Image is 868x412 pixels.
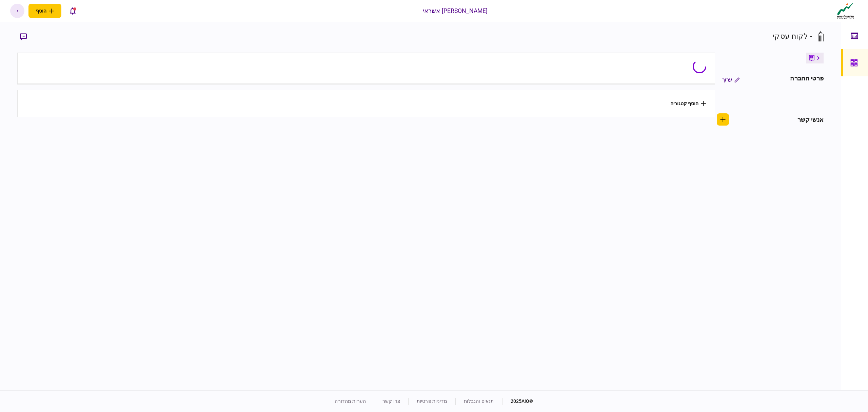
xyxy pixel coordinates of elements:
[382,398,400,404] a: צרו קשר
[65,4,80,18] button: פתח רשימת התראות
[790,74,823,86] div: פרטי החברה
[10,4,24,18] button: י
[502,398,533,405] div: © 2025 AIO
[717,74,745,86] button: ערוך
[423,6,488,15] div: [PERSON_NAME] אשראי
[28,4,61,18] button: פתח תפריט להוספת לקוח
[464,398,494,404] a: תנאים והגבלות
[417,398,447,404] a: מדיניות פרטיות
[335,398,366,404] a: הערות מהדורה
[670,101,706,106] button: הוסף קטגוריה
[797,115,824,124] div: אנשי קשר
[835,2,855,19] img: client company logo
[773,31,812,42] div: - לקוח עסקי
